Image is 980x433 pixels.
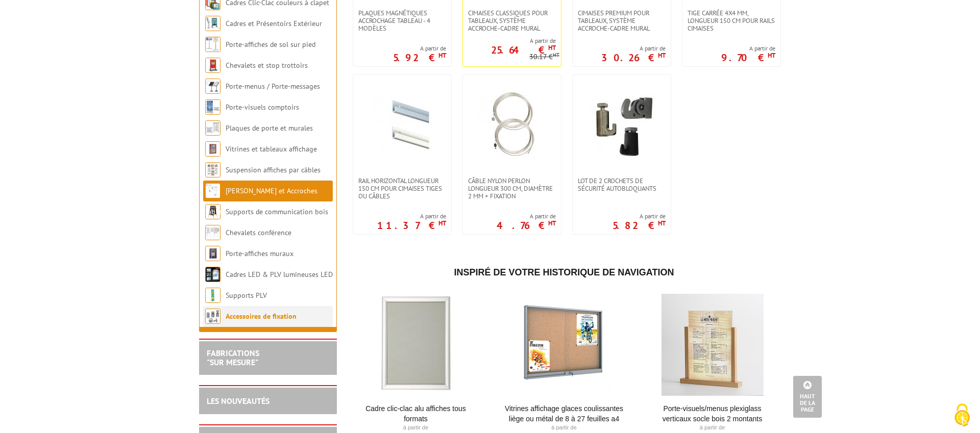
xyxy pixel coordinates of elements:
a: Porte-affiches muraux [226,249,293,258]
a: Porte-Visuels/Menus Plexiglass Verticaux Socle Bois 2 Montants [649,403,775,424]
span: Cimaises PREMIUM pour tableaux, système accroche-cadre mural [578,9,666,32]
sup: HT [548,43,556,52]
span: A partir de [463,37,556,45]
p: 30.26 € [601,55,666,61]
a: Plaques de porte et murales [226,123,313,133]
span: Plaques magnétiques accrochage tableau - 4 modèles [358,9,446,32]
img: Porte-menus / Porte-messages [205,79,220,94]
img: Porte-affiches de sol sur pied [205,37,220,52]
sup: HT [658,51,666,60]
span: Inspiré de votre historique de navigation [454,267,674,277]
img: Lot de 2 crochets de sécurité autobloquants [586,90,657,162]
a: Tige carrée 4x4 mm, longueur 150 cm pour rails cimaises [682,9,780,32]
span: Rail horizontal longueur 150 cm pour cimaises tiges ou câbles [358,177,446,200]
span: A partir de [721,44,775,53]
a: FABRICATIONS"Sur Mesure" [207,348,259,367]
img: Supports PLV [205,288,220,303]
a: Câble nylon perlon longueur 300 cm, diamètre 2 mm + fixation [463,177,561,200]
sup: HT [553,51,559,58]
img: Cadres et Présentoirs Extérieur [205,16,220,31]
span: A partir de [497,212,556,220]
img: Accessoires de fixation [205,309,220,324]
span: Cimaises CLASSIQUES pour tableaux, système accroche-cadre mural [468,9,556,32]
img: Porte-affiches muraux [205,246,220,261]
img: Cookies (fenêtre modale) [949,402,975,428]
a: Chevalets et stop trottoirs [226,61,308,70]
a: Porte-menus / Porte-messages [226,82,320,91]
p: À partir de [353,424,479,432]
p: 25.64 € [491,47,556,53]
sup: HT [548,219,556,227]
a: Lot de 2 crochets de sécurité autobloquants [573,177,671,192]
span: A partir de [601,44,666,53]
img: Cimaises et Accroches tableaux [205,183,220,198]
img: Porte-visuels comptoirs [205,99,220,115]
a: Porte-visuels comptoirs [226,103,299,112]
a: Porte-affiches de sol sur pied [226,40,315,49]
img: Vitrines et tableaux affichage [205,141,220,157]
p: À partir de [501,424,627,432]
a: [PERSON_NAME] et Accroches tableaux [205,186,317,216]
img: Plaques de porte et murales [205,120,220,136]
sup: HT [768,51,775,60]
span: Lot de 2 crochets de sécurité autobloquants [578,177,666,192]
a: Supports PLV [226,291,267,300]
a: Rail horizontal longueur 150 cm pour cimaises tiges ou câbles [353,177,451,200]
img: Suspension affiches par câbles [205,162,220,177]
a: Cadres et Présentoirs Extérieur [226,19,322,28]
a: Supports de communication bois [226,207,328,216]
img: Câble nylon perlon longueur 300 cm, diamètre 2 mm + fixation [476,90,548,162]
img: Cadres LED & PLV lumineuses LED [205,267,220,282]
sup: HT [658,219,666,227]
span: Câble nylon perlon longueur 300 cm, diamètre 2 mm + fixation [468,177,556,200]
p: 30.17 € [529,53,559,61]
a: Haut de la page [793,376,822,418]
a: LES NOUVEAUTÉS [207,396,269,406]
p: 4.76 € [497,222,556,228]
p: 9.70 € [721,55,775,61]
span: A partir de [612,212,666,220]
p: 5.82 € [612,222,666,228]
button: Cookies (fenêtre modale) [944,398,980,433]
a: Vitrines et tableaux affichage [226,144,317,154]
span: A partir de [377,212,446,220]
a: Cadres LED & PLV lumineuses LED [226,270,333,279]
a: Plaques magnétiques accrochage tableau - 4 modèles [353,9,451,32]
sup: HT [438,219,446,227]
a: Suspension affiches par câbles [226,165,321,174]
a: Vitrines affichage glaces coulissantes liège ou métal de 8 à 27 feuilles A4 [501,403,627,424]
a: Cimaises CLASSIQUES pour tableaux, système accroche-cadre mural [463,9,561,32]
span: A partir de [393,44,446,53]
img: Chevalets conférence [205,225,220,240]
span: Tige carrée 4x4 mm, longueur 150 cm pour rails cimaises [688,9,775,32]
a: Cimaises PREMIUM pour tableaux, système accroche-cadre mural [573,9,671,32]
a: Cadre Clic-Clac Alu affiches tous formats [353,403,479,424]
p: 11.37 € [377,222,446,228]
img: Chevalets et stop trottoirs [205,58,220,73]
p: 5.92 € [393,55,446,61]
p: À partir de [649,424,775,432]
sup: HT [438,51,446,60]
a: Chevalets conférence [226,228,291,237]
a: Accessoires de fixation [226,312,297,321]
img: Rail horizontal longueur 150 cm pour cimaises tiges ou câbles [366,90,438,162]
